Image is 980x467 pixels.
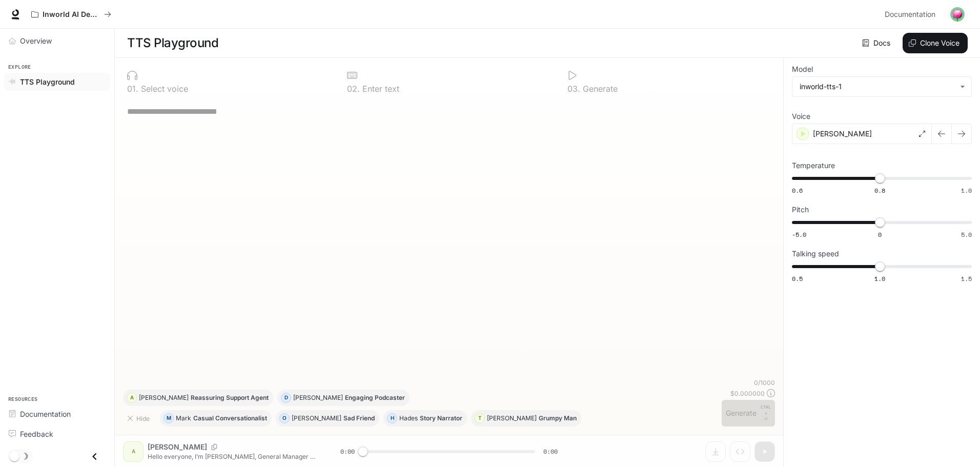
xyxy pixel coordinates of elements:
[43,10,100,19] p: Inworld AI Demos
[487,415,537,421] p: [PERSON_NAME]
[127,33,218,53] h1: TTS Playground
[383,410,467,427] button: HHadesStory Narrator
[947,4,968,25] button: User avatar
[347,85,360,93] p: 0 2 .
[20,429,53,439] span: Feedback
[800,82,955,92] div: inworld-tts-1
[961,186,972,195] span: 1.0
[792,162,835,169] p: Temperature
[193,415,267,421] p: Casual Conversationalist
[730,389,765,398] p: $ 0.000000
[20,409,71,419] span: Documentation
[420,415,462,421] p: Story Narrator
[4,73,110,91] a: TTS Playground
[127,390,136,406] div: A
[874,186,885,195] span: 0.8
[164,410,173,427] div: M
[4,405,110,423] a: Documentation
[950,7,965,22] img: User avatar
[138,85,188,93] p: Select voice
[792,66,813,73] p: Model
[961,230,972,239] span: 5.0
[792,206,809,213] p: Pitch
[4,32,110,50] a: Overview
[123,390,273,406] button: A[PERSON_NAME]Reassuring Support Agent
[792,77,971,96] div: inworld-tts-1
[881,4,943,25] a: Documentation
[123,410,156,427] button: Hide
[127,85,138,93] p: 0 1 .
[293,395,343,401] p: [PERSON_NAME]
[139,395,189,401] p: [PERSON_NAME]
[874,274,885,283] span: 1.0
[281,390,291,406] div: D
[399,415,418,421] p: Hades
[191,395,269,401] p: Reassuring Support Agent
[792,230,806,239] span: -5.0
[792,250,839,257] p: Talking speed
[343,415,375,421] p: Sad Friend
[176,415,191,421] p: Mark
[276,410,379,427] button: O[PERSON_NAME]Sad Friend
[792,186,803,195] span: 0.6
[754,378,775,387] p: 0 / 1000
[360,85,399,93] p: Enter text
[878,230,882,239] span: 0
[567,85,580,93] p: 0 3 .
[792,113,810,120] p: Voice
[387,410,397,427] div: H
[83,446,106,467] button: Close drawer
[961,274,972,283] span: 1.5
[345,395,405,401] p: Engaging Podcaster
[280,410,289,427] div: O
[292,415,341,421] p: [PERSON_NAME]
[885,8,935,21] span: Documentation
[4,425,110,443] a: Feedback
[792,274,803,283] span: 0.5
[20,76,75,87] span: TTS Playground
[475,410,484,427] div: T
[9,450,19,461] span: Dark mode toggle
[813,129,872,139] p: [PERSON_NAME]
[20,35,52,46] span: Overview
[471,410,581,427] button: T[PERSON_NAME]Grumpy Man
[160,410,272,427] button: MMarkCasual Conversationalist
[277,390,410,406] button: D[PERSON_NAME]Engaging Podcaster
[860,33,894,53] a: Docs
[27,4,116,25] button: All workspaces
[903,33,968,53] button: Clone Voice
[580,85,618,93] p: Generate
[539,415,577,421] p: Grumpy Man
